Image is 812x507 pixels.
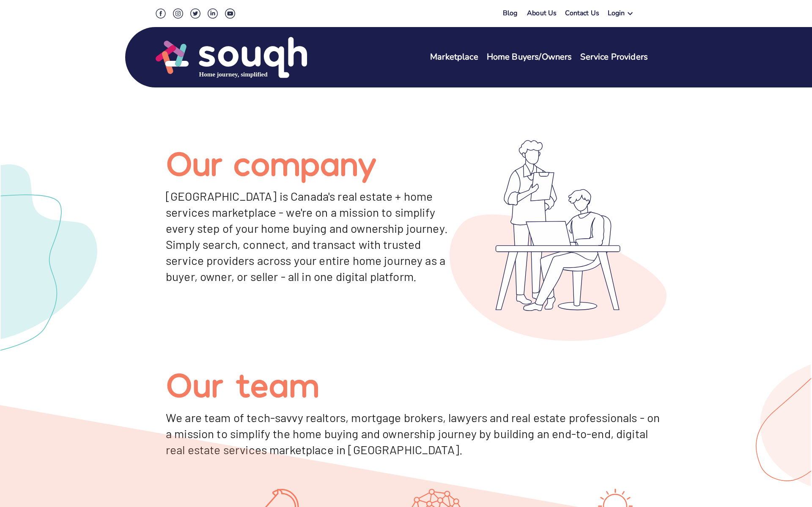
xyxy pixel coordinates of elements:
[173,8,183,19] img: Instagram Social Icon
[145,368,320,399] div: Our team
[156,8,166,19] img: Facebook Social Icon
[166,147,450,178] h1: Our company
[503,8,518,18] a: Blog
[430,51,478,63] a: Marketplace
[208,8,218,19] img: LinkedIn Social Icon
[166,188,450,284] div: [GEOGRAPHIC_DATA] is Canada's real estate + home services marketplace - we're on a mission to sim...
[190,8,200,19] img: Twitter Social Icon
[580,51,648,63] a: Service Providers
[565,8,599,21] a: Contact Us
[450,140,667,341] img: Digital Real Estate Services - Souqh
[608,8,625,21] div: Login
[156,36,307,79] img: Souqh Logo
[225,8,235,19] img: Youtube Social Icon
[145,409,667,458] div: We are team of tech-savvy realtors, mortgage brokers, lawyers and real estate professionals - on ...
[487,51,572,63] a: Home Buyers/Owners
[527,8,557,21] a: About Us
